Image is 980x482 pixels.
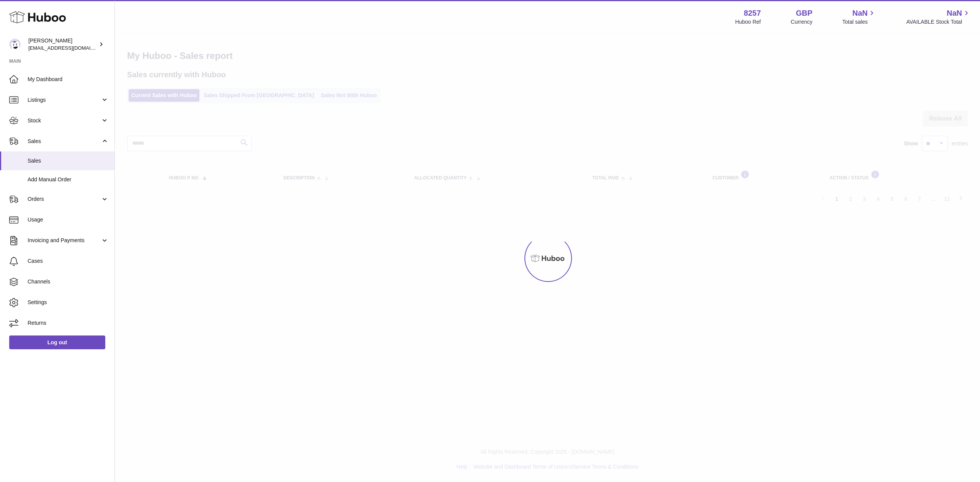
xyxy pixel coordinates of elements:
span: Total sales [842,18,876,26]
span: Sales [28,157,109,164]
div: Currency [791,18,813,26]
span: Orders [28,195,101,203]
span: AVAILABLE Stock Total [906,18,971,26]
span: Cases [28,257,109,265]
a: Log out [9,335,105,349]
img: don@skinsgolf.com [9,39,21,50]
span: NaN [852,8,867,18]
strong: GBP [796,8,812,18]
span: Channels [28,278,109,285]
span: [EMAIL_ADDRESS][DOMAIN_NAME] [28,45,113,51]
span: Usage [28,216,109,223]
span: My Dashboard [28,76,109,83]
a: NaN AVAILABLE Stock Total [906,8,971,26]
span: Sales [28,138,101,145]
div: Huboo Ref [735,18,761,26]
div: [PERSON_NAME] [28,37,97,52]
span: Listings [28,96,101,104]
span: Returns [28,319,109,327]
span: Invoicing and Payments [28,237,101,244]
span: NaN [947,8,962,18]
span: Stock [28,117,101,124]
span: Settings [28,299,109,306]
span: Add Manual Order [28,176,109,183]
a: NaN Total sales [842,8,876,26]
strong: 8257 [744,8,761,18]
